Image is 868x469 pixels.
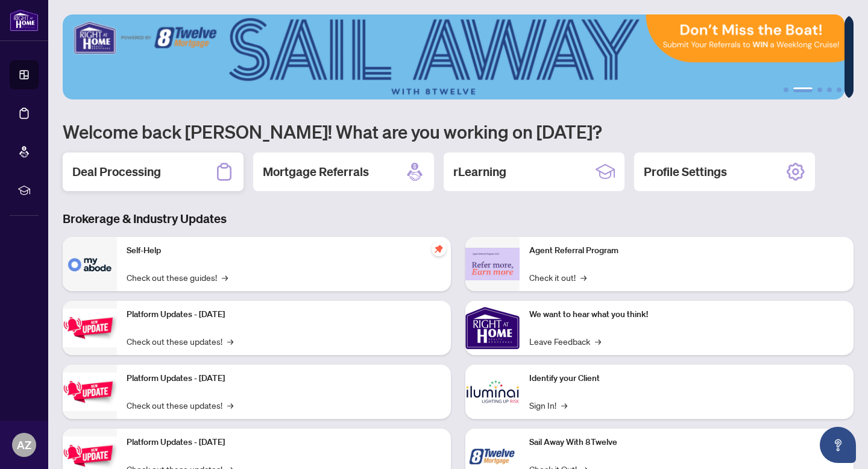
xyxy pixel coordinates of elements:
[63,237,117,291] img: Self-Help
[63,120,854,143] h1: Welcome back [PERSON_NAME]! What are you working on [DATE]?
[453,163,506,180] h2: rLearning
[529,308,844,321] p: We want to hear what you think!
[529,335,601,348] a: Leave Feedback→
[837,87,841,92] button: 5
[432,242,446,256] span: pushpin
[63,210,854,227] h3: Brokerage & Industry Updates
[127,436,441,449] p: Platform Updates - [DATE]
[827,87,832,92] button: 4
[17,436,31,453] span: AZ
[63,373,117,411] img: Platform Updates - July 8, 2025
[227,398,233,412] span: →
[595,335,601,348] span: →
[127,244,441,257] p: Self-Help
[222,271,228,284] span: →
[465,301,520,355] img: We want to hear what you think!
[529,244,844,257] p: Agent Referral Program
[465,248,520,281] img: Agent Referral Program
[561,398,567,412] span: →
[127,398,233,412] a: Check out these updates!→
[127,372,441,385] p: Platform Updates - [DATE]
[10,9,39,31] img: logo
[817,87,822,92] button: 3
[63,14,844,99] img: Slide 1
[63,309,117,347] img: Platform Updates - July 21, 2025
[529,372,844,385] p: Identify your Client
[529,271,587,284] a: Check it out!→
[465,365,520,419] img: Identify your Client
[227,335,233,348] span: →
[127,308,441,321] p: Platform Updates - [DATE]
[529,398,567,412] a: Sign In!→
[529,436,844,449] p: Sail Away With 8Twelve
[644,163,727,180] h2: Profile Settings
[127,335,233,348] a: Check out these updates!→
[580,271,587,284] span: →
[820,427,856,463] button: Open asap
[72,163,161,180] h2: Deal Processing
[784,87,788,92] button: 1
[793,87,813,92] button: 2
[263,163,369,180] h2: Mortgage Referrals
[127,271,228,284] a: Check out these guides!→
